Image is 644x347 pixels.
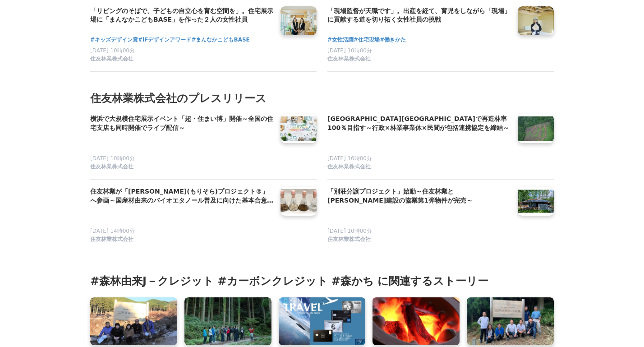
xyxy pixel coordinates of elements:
[90,274,554,288] h3: #森林由来J－クレジット #カーボンクレジット #森かち に関連するストーリー
[138,36,191,44] a: #iFデザインアワード
[90,163,133,171] span: 住友林業株式会社
[327,236,371,243] span: 住友林業株式会社
[90,187,273,205] h4: 住友林業が「[PERSON_NAME](もりそら)プロジェクト®」へ参画～国産材由来のバイオエタノール普及に向けた基本合意書締結～
[90,6,273,25] a: 「リビングのそばで、子どもの自立心を育む空間を」。住宅展示場に「まんなかこどもBASE」を作った２人の女性社員
[90,36,138,44] a: #キッズデザイン賞
[90,90,554,107] h2: 住友林業株式会社のプレスリリース
[327,114,511,133] a: [GEOGRAPHIC_DATA][GEOGRAPHIC_DATA]で再造林率100％目指す～行政×林業事業体×民間が包括連携協定を締結～
[327,114,511,133] h4: [GEOGRAPHIC_DATA][GEOGRAPHIC_DATA]で再造林率100％目指す～行政×林業事業体×民間が包括連携協定を締結～
[327,236,511,245] a: 住友林業株式会社
[327,187,511,206] a: 「別荘分譲プロジェクト」始動～住友林業と[PERSON_NAME]建設の協業第1弾物件が完売～
[327,163,511,172] a: 住友林業株式会社
[90,236,133,243] span: 住友林業株式会社
[380,36,406,44] a: #働きかた
[327,47,372,54] span: [DATE] 10時00分
[90,155,135,162] span: [DATE] 10時00分
[191,36,249,44] a: #まんなかこどもBASE
[327,155,372,162] span: [DATE] 16時00分
[90,228,135,234] span: [DATE] 14時00分
[354,36,380,44] a: #住宅現場
[90,55,273,64] a: 住友林業株式会社
[90,114,273,133] h4: 横浜で大規模住宅展示イベント「超・住まい博」開催～全国の住宅支店も同時開催でライブ配信～
[90,236,273,245] a: 住友林業株式会社
[327,55,371,63] span: 住友林業株式会社
[327,163,371,171] span: 住友林業株式会社
[327,6,511,25] h4: 「現場監督が天職です」。出産を経て、育児をしながら「現場」に貢献する道を切り拓く女性社員の挑戦
[327,187,511,205] h4: 「別荘分譲プロジェクト」始動～住友林業と[PERSON_NAME]建設の協業第1弾物件が完売～
[90,6,273,25] h4: 「リビングのそばで、子どもの自立心を育む空間を」。住宅展示場に「まんなかこどもBASE」を作った２人の女性社員
[90,187,273,206] a: 住友林業が「[PERSON_NAME](もりそら)プロジェクト®」へ参画～国産材由来のバイオエタノール普及に向けた基本合意書締結～
[90,114,273,133] a: 横浜で大規模住宅展示イベント「超・住まい博」開催～全国の住宅支店も同時開催でライブ配信～
[327,36,354,44] a: #女性活躍
[90,163,273,172] a: 住友林業株式会社
[327,6,511,25] a: 「現場監督が天職です」。出産を経て、育児をしながら「現場」に貢献する道を切り拓く女性社員の挑戦
[327,228,372,234] span: [DATE] 10時00分
[327,55,511,64] a: 住友林業株式会社
[90,55,133,63] span: 住友林業株式会社
[90,47,135,54] span: [DATE] 10時00分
